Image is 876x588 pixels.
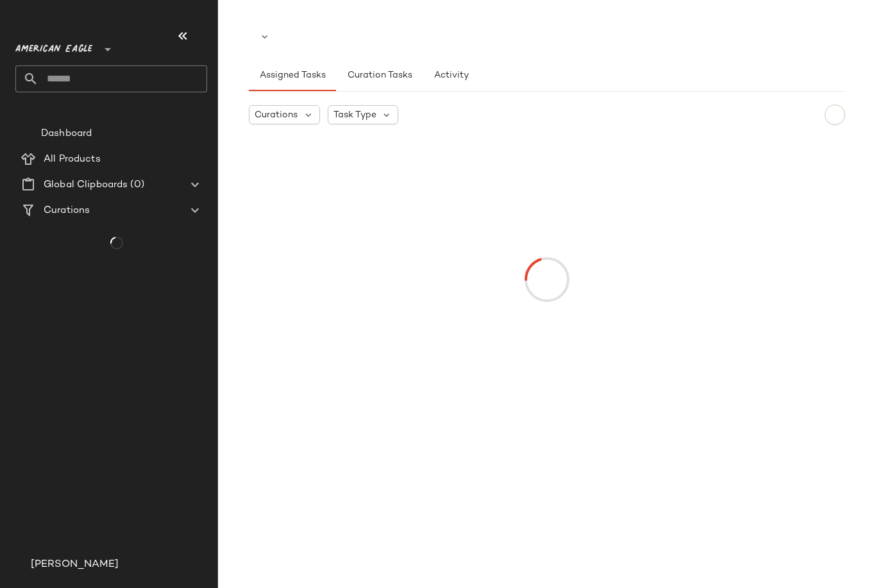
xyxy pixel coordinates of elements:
[44,178,128,192] span: Global Clipboards
[346,71,412,81] span: Curation Tasks
[434,71,469,81] span: Activity
[44,203,90,218] span: Curations
[128,178,144,192] span: (0)
[333,108,376,122] span: Task Type
[259,71,326,81] span: Assigned Tasks
[255,108,298,122] span: Curations
[31,557,119,573] span: [PERSON_NAME]
[44,152,101,167] span: All Products
[15,35,92,58] span: American Eagle
[41,126,92,141] span: Dashboard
